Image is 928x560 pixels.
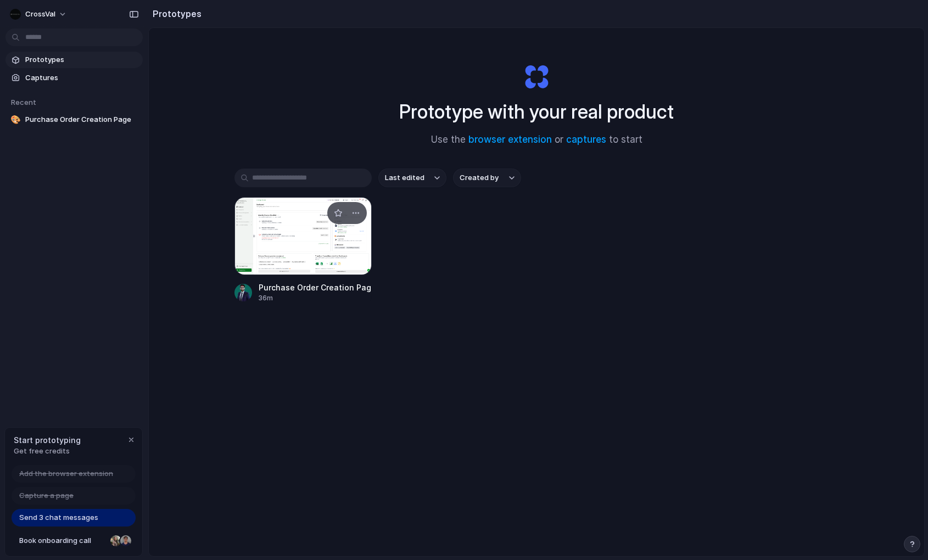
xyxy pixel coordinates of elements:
span: Get free credits [14,446,81,457]
span: CrossVal [25,9,55,20]
div: Nicole Kubica [109,534,122,547]
span: Prototypes [25,54,138,65]
div: 🎨 [10,114,21,125]
span: Capture a page [19,490,74,501]
span: Captures [25,72,138,83]
button: CrossVal [5,5,72,23]
button: Last edited [378,169,446,187]
div: Purchase Order Creation Page [259,282,372,293]
a: Book onboarding call [12,532,136,550]
a: browser extension [468,134,552,145]
span: Book onboarding call [19,535,106,546]
div: Christian Iacullo [119,534,132,547]
button: Created by [453,169,521,187]
span: Last edited [385,172,424,183]
div: 36m [259,293,372,303]
a: Captures [5,70,143,86]
h2: Prototypes [148,7,202,20]
a: 🎨Purchase Order Creation Page [5,111,143,128]
span: Purchase Order Creation Page [25,114,138,125]
span: Created by [460,172,499,183]
a: captures [566,134,606,145]
a: Purchase Order Creation PagePurchase Order Creation Page36m [234,197,372,303]
span: Use the or to start [431,133,642,147]
span: Add the browser extension [19,468,113,479]
span: Recent [11,98,36,107]
span: Send 3 chat messages [19,512,98,523]
a: Prototypes [5,52,143,68]
span: Start prototyping [14,434,81,446]
h1: Prototype with your real product [399,97,674,126]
